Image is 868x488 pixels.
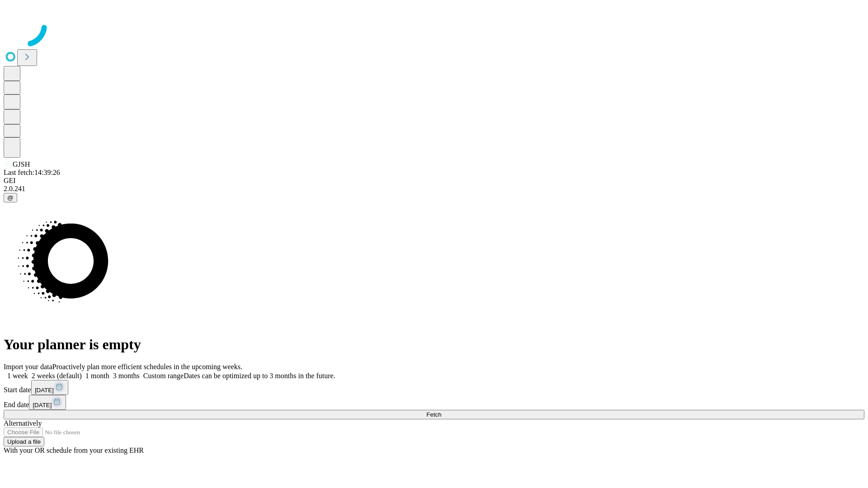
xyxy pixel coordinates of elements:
[4,193,17,202] button: @
[4,177,864,185] div: GEI
[113,372,140,380] span: 3 months
[4,395,864,410] div: End date
[4,446,144,454] span: With your OR schedule from your existing EHR
[29,395,66,410] button: [DATE]
[426,411,441,418] span: Fetch
[4,336,864,353] h1: Your planner is empty
[32,372,82,380] span: 2 weeks (default)
[4,419,42,427] span: Alternatively
[85,372,109,380] span: 1 month
[13,160,30,168] span: GJSH
[4,185,864,193] div: 2.0.241
[7,372,28,380] span: 1 week
[143,372,184,380] span: Custom range
[4,169,60,176] span: Last fetch: 14:39:26
[7,194,14,201] span: @
[52,363,242,371] span: Proactively plan more efficient schedules in the upcoming weeks.
[4,363,52,371] span: Import your data
[31,380,68,395] button: [DATE]
[4,437,44,446] button: Upload a file
[33,402,52,408] span: [DATE]
[4,410,864,419] button: Fetch
[184,372,335,380] span: Dates can be optimized up to 3 months in the future.
[4,380,864,395] div: Start date
[35,387,54,394] span: [DATE]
